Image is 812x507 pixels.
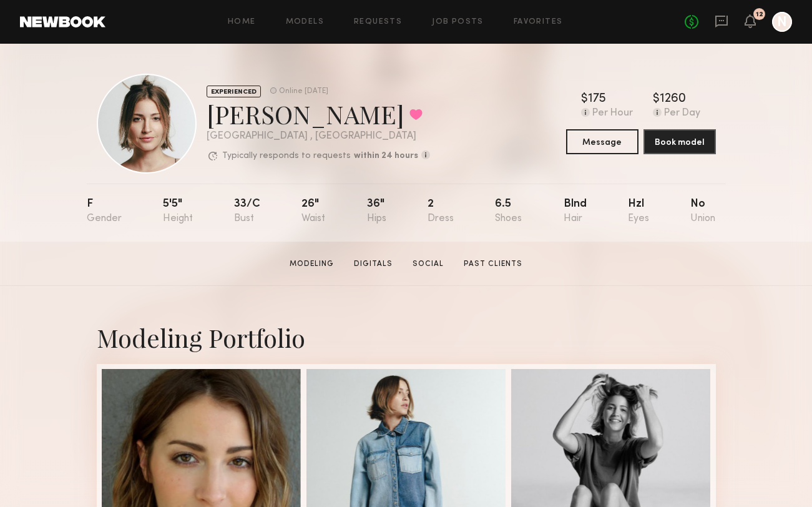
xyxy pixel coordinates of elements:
a: Social [408,258,449,270]
div: 2 [428,199,454,224]
div: 6.5 [495,199,522,224]
a: Past Clients [459,258,527,270]
button: Book model [643,129,716,154]
div: [GEOGRAPHIC_DATA] , [GEOGRAPHIC_DATA] [207,131,430,142]
div: [PERSON_NAME] [207,97,430,130]
button: Message [566,129,638,154]
a: Modeling [285,258,339,270]
div: EXPERIENCED [207,86,261,97]
div: 175 [588,93,606,106]
a: Job Posts [432,18,484,26]
div: Online [DATE] [279,87,328,96]
div: Modeling Portfolio [97,321,716,354]
a: Favorites [514,18,563,26]
div: No [690,199,715,224]
div: Per Day [664,108,700,119]
div: 26" [301,199,325,224]
p: Typically responds to requests [222,152,351,160]
div: F [87,199,122,224]
div: Per Hour [592,108,633,119]
div: 36" [367,199,386,224]
a: N [772,12,792,32]
a: Requests [354,18,402,26]
div: 12 [756,11,763,18]
div: $ [581,93,588,106]
a: Home [228,18,256,26]
div: Blnd [564,199,587,224]
div: $ [653,93,660,106]
a: Digitals [349,258,398,270]
div: 5'5" [163,199,193,224]
div: Hzl [628,199,649,224]
div: 33/c [234,199,260,224]
div: 1260 [660,93,686,106]
a: Models [286,18,324,26]
b: within 24 hours [354,152,418,160]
